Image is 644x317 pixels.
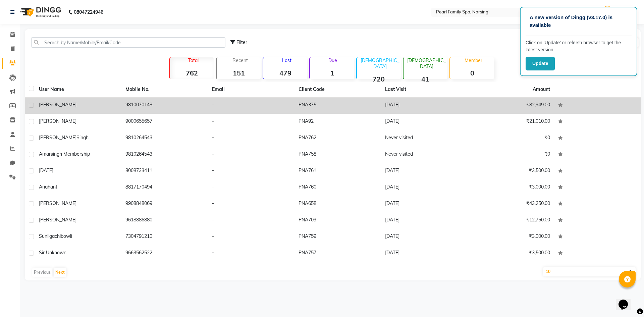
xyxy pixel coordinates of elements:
strong: 479 [263,69,307,77]
p: A new version of Dingg (v3.17.0) is available [530,14,628,29]
span: [DATE] [39,167,53,173]
p: Click on ‘Update’ or refersh browser to get the latest version. [526,39,632,53]
td: 9000655657 [121,114,208,130]
span: sunil [39,233,49,239]
td: [DATE] [381,229,468,245]
th: User Name [35,82,121,97]
td: ₹3,000.00 [468,179,554,196]
td: - [208,147,294,163]
span: sir unknown [39,250,66,256]
td: - [208,114,294,130]
td: PNA658 [294,196,381,212]
th: Amount [529,82,554,97]
td: 9810264543 [121,147,208,163]
td: PNA709 [294,212,381,229]
th: Mobile No. [121,82,208,97]
td: PNA761 [294,163,381,179]
td: PNA762 [294,130,381,147]
td: [DATE] [381,163,468,179]
span: singh [76,135,89,141]
span: [PERSON_NAME] [39,135,76,141]
td: - [208,229,294,245]
strong: 762 [170,69,214,77]
td: - [208,212,294,229]
iframe: chat widget [616,290,637,310]
strong: 41 [404,75,447,83]
td: - [208,196,294,212]
td: [DATE] [381,179,468,196]
td: - [208,130,294,147]
td: [DATE] [381,97,468,114]
td: [DATE] [381,114,468,130]
td: Never visited [381,147,468,163]
button: Update [526,57,555,70]
td: PNA375 [294,97,381,114]
td: [DATE] [381,196,468,212]
p: [DEMOGRAPHIC_DATA] [360,57,401,69]
td: ₹0 [468,130,554,147]
p: [DEMOGRAPHIC_DATA] [406,57,447,69]
td: 8008733411 [121,163,208,179]
strong: 1 [310,69,354,77]
td: ₹3,000.00 [468,229,554,245]
p: Lost [266,57,307,63]
td: PNA759 [294,229,381,245]
td: [DATE] [381,245,468,262]
td: PNA757 [294,245,381,262]
td: ₹43,250.00 [468,196,554,212]
td: ₹12,750.00 [468,212,554,229]
span: [PERSON_NAME] [39,217,76,223]
span: [PERSON_NAME] [39,102,76,108]
button: Next [54,268,66,277]
span: amar [39,151,51,157]
td: - [208,179,294,196]
p: Member [453,57,494,63]
td: 8817170494 [121,179,208,196]
td: - [208,97,294,114]
td: ₹0 [468,147,554,163]
p: Total [173,57,214,63]
td: ₹21,010.00 [468,114,554,130]
img: Admin [601,6,613,18]
img: logo [17,3,63,21]
p: Due [311,57,354,63]
th: Last Visit [381,82,468,97]
td: PNA760 [294,179,381,196]
td: 9618886880 [121,212,208,229]
th: Client Code [294,82,381,97]
td: Never visited [381,130,468,147]
td: ₹3,500.00 [468,245,554,262]
input: Search by Name/Mobile/Email/Code [31,37,225,48]
p: Recent [219,57,261,63]
strong: 151 [217,69,261,77]
td: ₹3,500.00 [468,163,554,179]
td: - [208,163,294,179]
td: PNA758 [294,147,381,163]
td: PNA92 [294,114,381,130]
span: ariahant [39,184,57,190]
strong: 0 [450,69,494,77]
span: [PERSON_NAME] [39,118,76,124]
td: ₹82,949.00 [468,97,554,114]
td: [DATE] [381,212,468,229]
td: 9663562522 [121,245,208,262]
td: 9810070148 [121,97,208,114]
span: singh membership [51,151,90,157]
td: 9810264543 [121,130,208,147]
td: 9908848069 [121,196,208,212]
td: - [208,245,294,262]
span: Filter [236,39,247,45]
b: 08047224946 [74,3,103,21]
span: [PERSON_NAME] [39,200,76,206]
strong: 720 [357,75,401,83]
th: Email [208,82,294,97]
span: gachibowli [49,233,72,239]
td: 7304791210 [121,229,208,245]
